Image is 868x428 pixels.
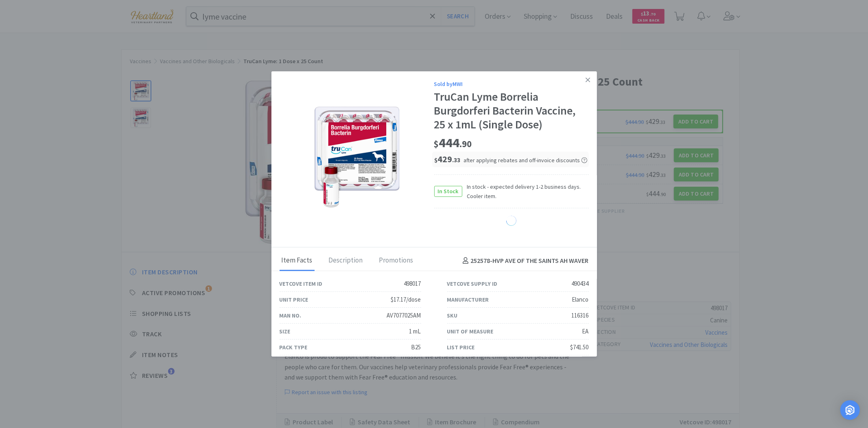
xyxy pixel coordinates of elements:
div: Elanco [572,295,589,304]
div: B25 [411,342,421,352]
span: In Stock [435,186,462,196]
div: Description [327,251,365,271]
div: $741.50 [571,342,589,352]
div: Open Intercom Messenger [840,400,860,420]
div: Vetcove Supply ID [447,279,498,288]
div: 498017 [404,279,421,289]
span: 429 [435,153,461,165]
span: In stock - expected delivery 1-2 business days. Cooler item. [462,182,589,201]
div: Unit Price [280,295,308,304]
div: Manufacturer [447,295,489,304]
h4: 252578 - HVP AVE OF THE SAINTS AH WAVER [459,256,589,266]
div: 116316 [572,311,589,320]
span: . 90 [460,138,472,150]
div: 490434 [572,279,589,289]
img: 6a903364b55d4327823f6a59008e22d9_490434.png [304,104,410,210]
div: Item Facts [280,251,315,271]
div: $17.17/dose [391,295,421,304]
div: Unit of Measure [447,327,494,336]
div: Vetcove Item ID [280,279,323,288]
div: Man No. [280,311,302,320]
div: Sold by MWI [434,79,589,88]
div: TruCan Lyme Borrelia Burgdorferi Bacterin Vaccine, 25 x 1mL (Single Dose) [434,90,589,131]
div: List Price [447,343,475,352]
div: Pack Type [280,343,308,352]
div: 1 mL [409,327,421,336]
span: $ [435,156,438,164]
span: $ [434,138,439,150]
span: 444 [434,135,472,151]
div: Promotions [377,251,415,271]
div: EA [582,327,589,336]
div: AV7077025AM [387,311,421,320]
div: SKU [447,311,458,320]
span: . 33 [453,156,461,164]
span: after applying rebates and off-invoice discounts [464,157,587,164]
div: Size [280,327,291,336]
